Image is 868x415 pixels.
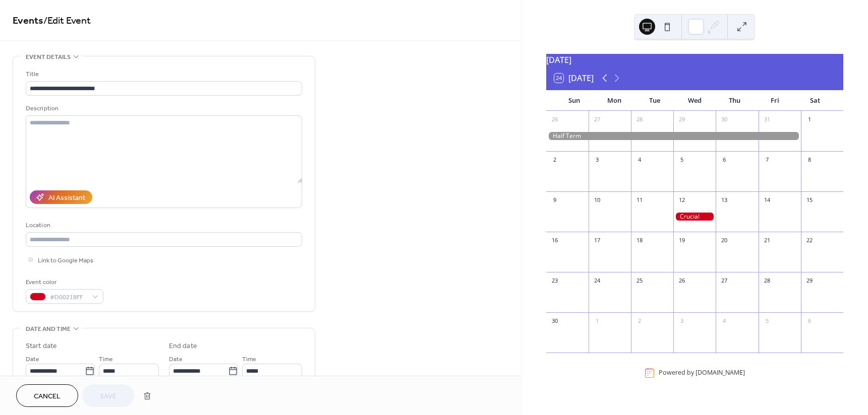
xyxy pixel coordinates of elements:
span: Time [99,354,113,365]
div: 31 [762,114,773,125]
div: Crucial Crew [673,213,716,221]
span: Cancel [34,391,61,402]
div: 29 [676,114,687,125]
div: End date [169,341,197,352]
a: Events [13,11,43,31]
button: AI Assistant [30,190,92,204]
button: 24[DATE] [551,71,597,85]
div: AI Assistant [48,193,85,203]
div: 1 [804,114,815,125]
div: 14 [762,195,773,206]
div: 2 [549,155,560,166]
div: Mon [594,91,634,111]
div: 5 [762,316,773,327]
div: 2 [634,316,645,327]
div: 21 [762,235,773,246]
div: Start date [26,341,57,352]
div: Sat [795,91,835,111]
a: [DOMAIN_NAME] [696,368,745,377]
div: 6 [804,316,815,327]
span: Date and time [26,324,71,334]
span: #D0021BFF [50,292,87,303]
div: 12 [676,195,687,206]
div: 20 [719,235,730,246]
div: 22 [804,235,815,246]
div: 9 [549,195,560,206]
div: 17 [592,235,603,246]
div: 1 [592,316,603,327]
span: Date [26,354,39,365]
div: 28 [634,114,645,125]
span: / Edit Event [43,11,91,31]
div: Event color [26,277,101,288]
div: Description [26,103,300,114]
div: 24 [592,275,603,287]
div: 16 [549,235,560,246]
div: Title [26,69,300,80]
div: 6 [719,155,730,166]
div: 4 [719,316,730,327]
div: Location [26,220,300,231]
div: 27 [592,114,603,125]
div: 3 [592,155,603,166]
span: Date [169,354,183,365]
div: Fri [755,91,795,111]
div: 5 [676,155,687,166]
div: 18 [634,235,645,246]
span: Event details [26,52,71,62]
div: 27 [719,275,730,287]
span: Time [242,354,256,365]
div: 26 [549,114,560,125]
div: 8 [804,155,815,166]
div: Sun [554,91,595,111]
div: 15 [804,195,815,206]
div: 13 [719,195,730,206]
div: Wed [674,91,715,111]
div: 25 [634,275,645,287]
div: Thu [715,91,755,111]
span: Link to Google Maps [38,255,93,266]
div: 30 [549,316,560,327]
div: Half Term [546,132,801,141]
div: 28 [762,275,773,287]
div: 3 [676,316,687,327]
div: 29 [804,275,815,287]
button: Cancel [16,384,78,407]
div: 4 [634,155,645,166]
div: 10 [592,195,603,206]
div: Tue [634,91,675,111]
div: 30 [719,114,730,125]
div: Powered by [659,368,745,377]
div: [DATE] [546,54,843,66]
div: 19 [676,235,687,246]
div: 7 [762,155,773,166]
div: 26 [676,275,687,287]
div: 23 [549,275,560,287]
div: 11 [634,195,645,206]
